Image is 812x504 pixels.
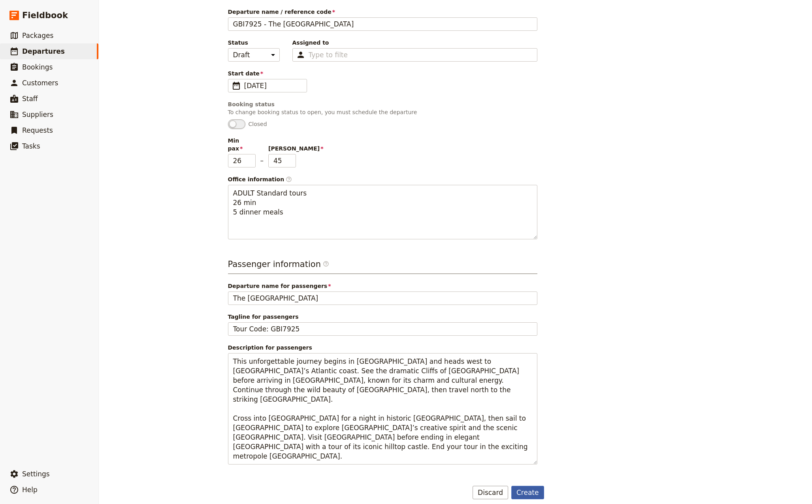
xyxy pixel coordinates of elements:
span: Closed [249,120,267,128]
input: Assigned to [309,50,347,60]
select: Status [228,48,280,62]
span: Suppliers [22,111,53,118]
span: ​ [232,81,241,90]
span: Assigned to [292,39,537,47]
input: [PERSON_NAME] [268,154,296,167]
span: Settings [22,470,50,478]
span: [PERSON_NAME] [268,145,296,152]
input: Departure name for passengers [228,291,537,305]
span: Office information [228,175,537,183]
span: [DATE] [244,81,302,90]
span: – [260,156,264,167]
input: Min pax [228,154,256,167]
span: ​ [286,176,292,182]
span: Bookings [22,63,53,71]
span: Min pax [228,137,256,152]
span: Requests [22,126,53,134]
p: To change booking status to open, you must schedule the departure [228,108,537,116]
span: Start date [228,70,537,77]
textarea: Office information​ [228,185,537,239]
span: ​ [323,261,329,267]
input: Departure name / reference code [228,17,537,31]
span: Departure name for passengers [228,282,537,290]
span: Packages [22,32,53,39]
span: Tagline for passengers [228,313,537,321]
span: Tasks [22,142,40,150]
span: Customers [22,79,58,87]
span: Departure name / reference code [228,8,537,16]
textarea: Description for passengers [228,353,537,465]
span: Status [228,39,280,47]
span: ​ [323,261,329,270]
span: Help [22,486,38,494]
button: Create [511,486,544,499]
span: Fieldbook [22,9,68,21]
h3: Passenger information [228,258,537,274]
span: Departures [22,47,65,55]
div: Booking status [228,100,537,108]
span: Staff [22,95,38,103]
input: Tagline for passengers [228,322,537,336]
button: Discard [473,486,508,499]
span: Description for passengers [228,344,537,352]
